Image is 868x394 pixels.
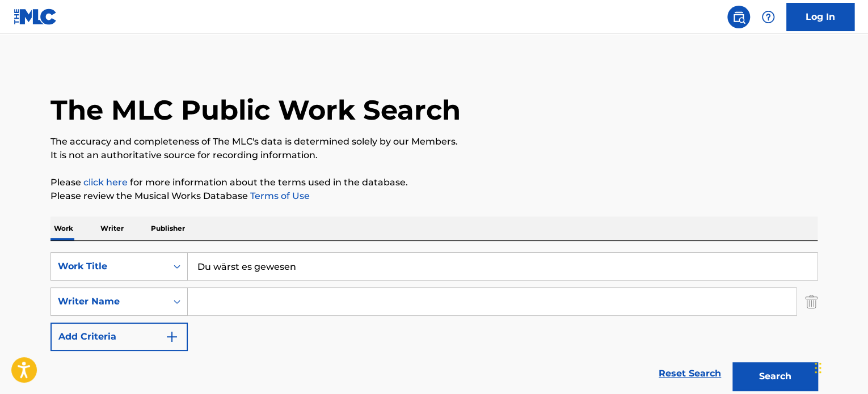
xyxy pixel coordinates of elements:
button: Search [732,362,818,391]
a: click here [83,177,128,188]
p: Please review the Musical Works Database [50,189,818,203]
img: help [761,10,775,24]
div: Writer Name [58,295,160,308]
p: Work [50,217,77,240]
p: Publisher [148,217,188,240]
p: Please for more information about the terms used in the database. [50,176,818,189]
p: It is not an authoritative source for recording information. [50,149,818,162]
img: 9d2ae6d4665cec9f34b9.svg [165,330,179,344]
p: Writer [97,217,127,240]
img: MLC Logo [14,9,57,25]
h1: The MLC Public Work Search [50,93,461,127]
div: Work Title [58,260,160,273]
img: Delete Criterion [805,287,818,316]
p: The accuracy and completeness of The MLC's data is determined solely by our Members. [50,135,818,149]
iframe: Chat Widget [811,340,868,394]
div: Help [757,6,779,28]
a: Log In [786,3,854,31]
img: search [732,10,745,24]
a: Terms of Use [248,190,310,201]
a: Reset Search [653,361,727,386]
button: Add Criteria [50,323,188,351]
div: Drag [815,351,821,385]
a: Public Search [727,6,750,28]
